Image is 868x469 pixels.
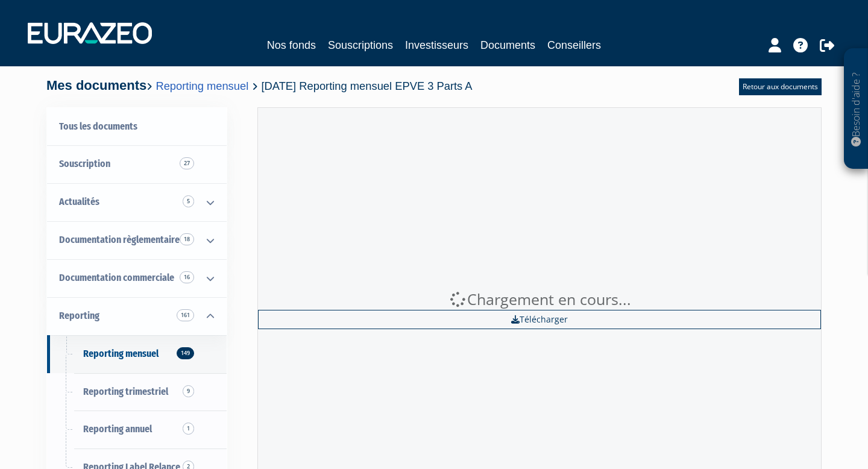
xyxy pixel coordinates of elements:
a: Investisseurs [405,37,468,54]
span: Documentation commerciale [59,272,174,283]
p: Besoin d'aide ? [849,55,863,163]
span: 1 [183,423,194,435]
a: Documentation règlementaire 18 [47,221,227,259]
h4: Mes documents [46,78,473,93]
span: 18 [180,233,194,245]
img: 1732889491-logotype_eurazeo_blanc_rvb.png [28,22,152,44]
span: Reporting annuel [83,423,152,435]
a: Reporting mensuel [156,80,248,92]
div: Chargement en cours... [258,289,821,310]
span: Reporting trimestriel [83,386,168,397]
a: Souscription27 [47,145,227,183]
a: Documentation commerciale 16 [47,259,227,297]
a: Reporting annuel1 [47,411,227,449]
span: 9 [183,385,194,397]
span: 149 [177,347,194,359]
a: Reporting mensuel149 [47,335,227,373]
a: Documents [480,37,535,54]
a: Souscriptions [328,37,393,54]
span: 5 [183,195,194,207]
span: 16 [180,271,194,283]
a: Télécharger [258,310,821,329]
span: Souscription [59,158,110,169]
a: Reporting trimestriel9 [47,373,227,411]
span: 161 [177,309,194,321]
span: Reporting [59,310,99,321]
span: 27 [180,157,194,169]
span: [DATE] Reporting mensuel EPVE 3 Parts A [261,80,472,92]
a: Reporting 161 [47,297,227,335]
a: Nos fonds [267,37,316,54]
span: Reporting mensuel [83,348,159,359]
a: Retour aux documents [739,78,822,95]
span: Documentation règlementaire [59,234,180,245]
span: Actualités [59,196,99,207]
a: Tous les documents [47,108,227,146]
a: Actualités 5 [47,183,227,221]
a: Conseillers [547,37,601,54]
